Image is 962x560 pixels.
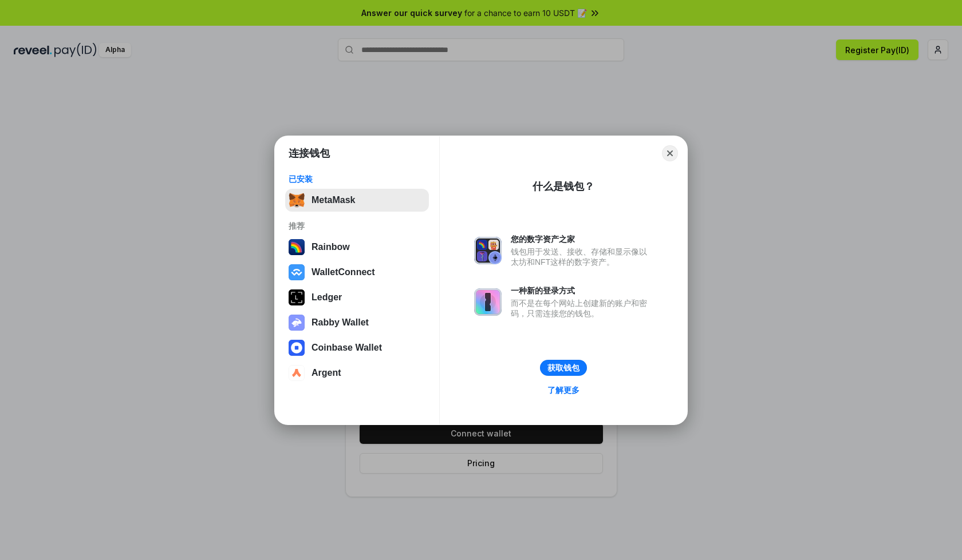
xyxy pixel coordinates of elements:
[289,192,305,208] img: svg+xml,%3Csvg%20fill%3D%22none%22%20height%3D%2233%22%20viewBox%3D%220%200%2035%2033%22%20width%...
[511,234,653,244] div: 您的数字资产之家
[541,383,586,398] a: 了解更多
[285,336,429,359] button: Coinbase Wallet
[533,180,594,193] div: 什么是钱包？
[285,286,429,309] button: Ledger
[474,237,502,264] img: svg+xml,%3Csvg%20xmlns%3D%22http%3A%2F%2Fwww.w3.org%2F2000%2Fsvg%22%20fill%3D%22none%22%20viewBox...
[289,146,330,160] h1: 连接钱包
[547,385,579,395] div: 了解更多
[511,298,653,319] div: 而不是在每个网站上创建新的账户和密码，只需连接您的钱包。
[312,292,342,303] div: Ledger
[289,315,305,331] img: svg+xml,%3Csvg%20xmlns%3D%22http%3A%2F%2Fwww.w3.org%2F2000%2Fsvg%22%20fill%3D%22none%22%20viewBox...
[312,195,355,205] div: MetaMask
[289,264,305,280] img: svg+xml,%3Csvg%20width%3D%2228%22%20height%3D%2228%22%20viewBox%3D%220%200%2028%2028%22%20fill%3D...
[547,363,579,373] div: 获取钱包
[285,261,429,284] button: WalletConnect
[285,362,429,384] button: Argent
[540,360,587,376] button: 获取钱包
[312,317,369,328] div: Rabby Wallet
[285,311,429,334] button: Rabby Wallet
[312,368,341,378] div: Argent
[289,289,305,305] img: svg+xml,%3Csvg%20xmlns%3D%22http%3A%2F%2Fwww.w3.org%2F2000%2Fsvg%22%20width%3D%2228%22%20height%3...
[289,340,305,356] img: svg+xml,%3Csvg%20width%3D%2228%22%20height%3D%2228%22%20viewBox%3D%220%200%2028%2028%22%20fill%3D...
[511,285,653,296] div: 一种新的登录方式
[289,239,305,255] img: svg+xml,%3Csvg%20width%3D%22120%22%20height%3D%22120%22%20viewBox%3D%220%200%20120%20120%22%20fil...
[289,365,305,381] img: svg+xml,%3Csvg%20width%3D%2228%22%20height%3D%2228%22%20viewBox%3D%220%200%2028%2028%22%20fill%3D...
[474,288,502,316] img: svg+xml,%3Csvg%20xmlns%3D%22http%3A%2F%2Fwww.w3.org%2F2000%2Fsvg%22%20fill%3D%22none%22%20viewBox...
[312,343,382,353] div: Coinbase Wallet
[312,267,375,277] div: WalletConnect
[312,242,350,252] div: Rainbow
[511,247,653,267] div: 钱包用于发送、接收、存储和显示像以太坊和NFT这样的数字资产。
[285,189,429,212] button: MetaMask
[289,174,425,184] div: 已安装
[662,145,678,161] button: Close
[289,221,425,231] div: 推荐
[285,236,429,259] button: Rainbow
